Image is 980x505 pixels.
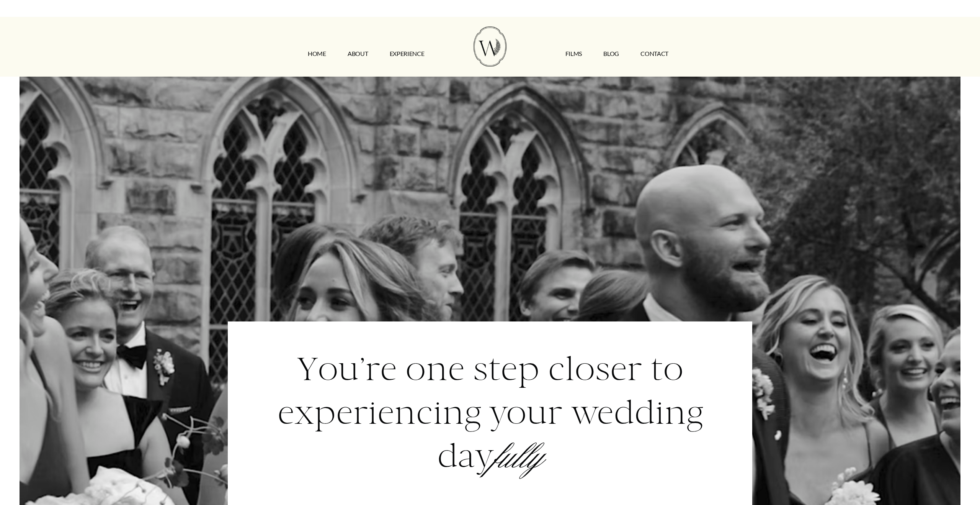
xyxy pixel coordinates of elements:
a: HOME [308,48,326,60]
a: CONTACT [640,48,668,60]
a: FILMS [565,48,582,60]
em: fully [492,437,543,479]
a: EXPERIENCE [390,48,425,60]
a: Blog [603,48,619,60]
a: ABOUT [348,48,368,60]
img: Wild Fern Weddings [474,26,506,67]
h2: You’re one step closer to experiencing your wedding day [266,348,714,480]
